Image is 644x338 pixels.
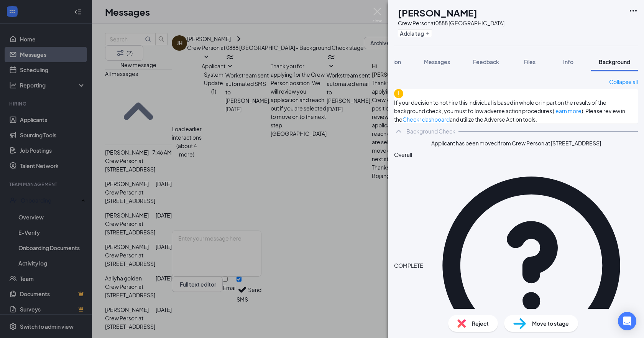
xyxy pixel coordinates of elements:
span: Messages [424,58,450,65]
a: Checkr dashboard [402,116,450,123]
span: Applicant has been moved from Crew Person at [STREET_ADDRESS] [431,139,601,147]
svg: Ellipses [629,6,638,15]
div: Crew Person at 0888 [GEOGRAPHIC_DATA] [398,19,504,27]
span: Info [563,58,573,65]
div: Open Intercom Messenger [618,312,636,330]
h1: [PERSON_NAME] [398,6,477,19]
a: learn more [554,107,582,114]
a: Collapse all [609,77,638,86]
svg: ChevronUp [394,127,403,136]
span: Move to stage [532,319,569,328]
span: Reject [472,319,489,328]
div: Background Check [406,127,455,135]
svg: Plus [426,31,430,36]
span: Files [524,58,536,65]
span: COMPLETE [394,261,423,270]
button: PlusAdd a tag [398,29,432,37]
span: If your decision to not hire this individual is based in whole or in part on the results of the b... [394,98,638,124]
span: Overall [394,151,412,158]
span: Background [599,58,630,65]
span: Feedback [473,58,499,65]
